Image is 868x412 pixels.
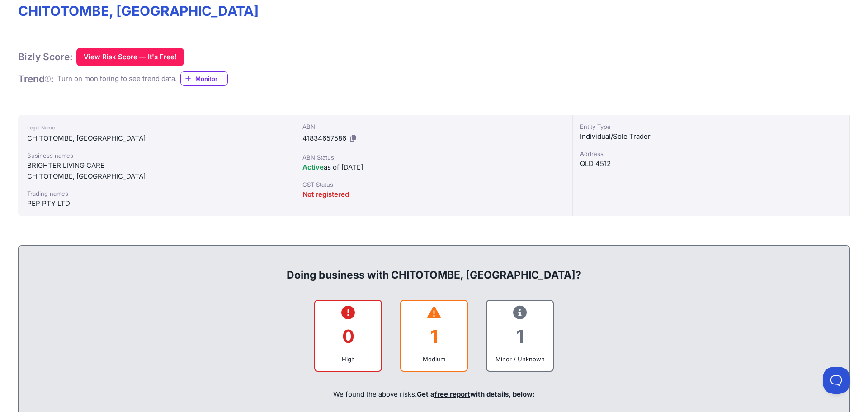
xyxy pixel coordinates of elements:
span: 41834657586 [302,134,346,142]
div: 0 [322,318,374,355]
div: Entity Type [580,122,842,131]
iframe: Toggle Customer Support [823,367,850,394]
a: Monitor [180,71,228,86]
div: Medium [408,355,460,364]
div: Doing business with CHITOTOMBE, [GEOGRAPHIC_DATA]? [28,253,840,282]
h1: Bizly Score: [18,51,73,63]
button: View Risk Score — It's Free! [76,48,184,66]
h1: CHITOTOMBE, [GEOGRAPHIC_DATA] [18,3,850,19]
div: Trading names [27,189,286,198]
div: ABN Status [302,153,565,162]
span: Active [302,163,324,171]
div: 1 [408,318,460,355]
div: Address [580,149,842,158]
span: Get a with details, below: [417,390,535,398]
a: free report [434,390,470,398]
div: Business names [27,151,286,160]
h1: Trend : [18,73,54,85]
div: Individual/Sole Trader [580,131,842,142]
div: as of [DATE] [302,162,565,173]
div: ABN [302,122,565,131]
div: CHITOTOMBE, [GEOGRAPHIC_DATA] [27,133,286,144]
div: Legal Name [27,122,286,133]
div: High [322,355,374,364]
div: CHITOTOMBE, [GEOGRAPHIC_DATA] [27,171,286,182]
div: GST Status [302,180,565,189]
div: Minor / Unknown [494,355,546,364]
div: BRIGHTER LIVING CARE [27,160,286,171]
div: We found the above risks. [28,379,840,410]
div: PEP PTY LTD [27,198,286,209]
div: 1 [494,318,546,355]
div: Turn on monitoring to see trend data. [57,74,177,84]
div: QLD 4512 [580,158,842,169]
span: Monitor [195,74,227,83]
span: Not registered [302,190,349,199]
